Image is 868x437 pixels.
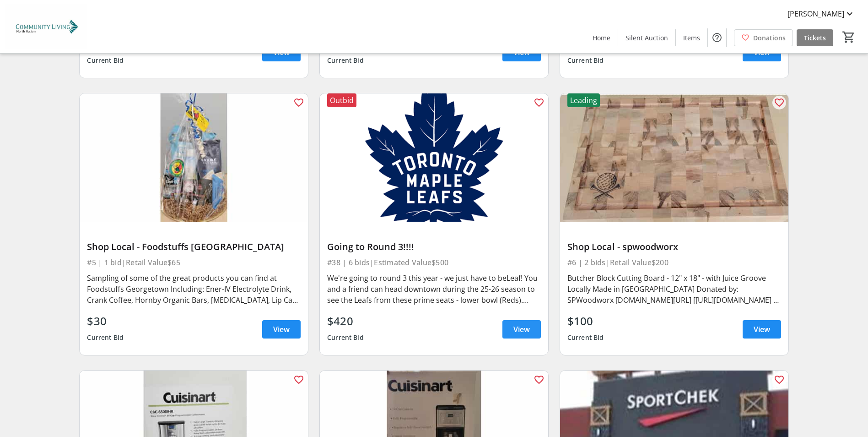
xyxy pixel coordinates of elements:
[5,4,87,49] img: Community Living North Halton's Logo
[593,33,610,43] span: Home
[676,29,707,46] a: Items
[262,320,301,339] a: View
[513,324,530,335] span: View
[534,97,545,108] mat-icon: favorite_outline
[797,29,833,46] a: Tickets
[841,29,857,45] button: Cart
[774,97,785,108] mat-icon: favorite_outline
[87,329,124,346] div: Current Bid
[502,320,541,339] a: View
[87,256,301,269] div: #5 | 1 bid | Retail Value $65
[567,313,604,329] div: $100
[734,29,793,46] a: Donations
[560,93,788,222] img: Shop Local - spwoodworx
[743,320,781,339] a: View
[567,52,604,69] div: Current Bid
[327,329,364,346] div: Current Bid
[708,28,726,47] button: Help
[743,43,781,61] a: View
[534,374,545,385] mat-icon: favorite_outline
[567,93,600,107] div: Leading
[273,324,290,335] span: View
[87,313,124,329] div: $30
[567,329,604,346] div: Current Bid
[567,241,781,252] div: Shop Local - spwoodworx
[585,29,618,46] a: Home
[327,241,541,252] div: Going to Round 3!!!!
[87,273,301,306] div: Sampling of some of the great products you can find at Foodstuffs Georgetown Including: Ener-IV E...
[293,97,304,108] mat-icon: favorite_outline
[567,256,781,269] div: #6 | 2 bids | Retail Value $200
[502,43,541,61] a: View
[320,93,548,222] img: Going to Round 3!!!!
[262,43,301,61] a: View
[567,273,781,306] div: Butcher Block Cutting Board - 12" x 18" - with Juice Groove Locally Made in [GEOGRAPHIC_DATA] Don...
[774,374,785,385] mat-icon: favorite_outline
[327,52,364,69] div: Current Bid
[293,374,304,385] mat-icon: favorite_outline
[753,33,786,43] span: Donations
[87,241,301,252] div: Shop Local - Foodstuffs [GEOGRAPHIC_DATA]
[754,324,770,335] span: View
[327,93,356,107] div: Outbid
[683,33,700,43] span: Items
[87,52,124,69] div: Current Bid
[327,256,541,269] div: #38 | 6 bids | Estimated Value $500
[327,313,364,329] div: $420
[787,8,844,19] span: [PERSON_NAME]
[804,33,826,43] span: Tickets
[618,29,675,46] a: Silent Auction
[327,273,541,306] div: We're going to round 3 this year - we just have to beLeaf! You and a friend can head downtown dur...
[780,6,863,21] button: [PERSON_NAME]
[80,93,308,222] img: Shop Local - Foodstuffs Georgetown
[625,33,668,43] span: Silent Auction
